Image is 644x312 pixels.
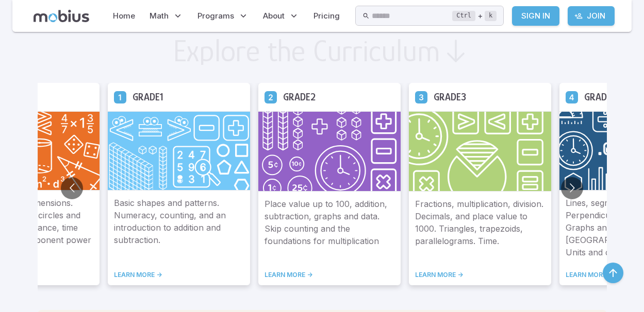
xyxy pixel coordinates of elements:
a: Grade 2 [265,91,277,103]
img: Grade 2 [258,111,401,192]
a: LEARN MORE -> [415,271,545,279]
a: Grade 1 [114,91,126,103]
button: Go to next slide [561,177,583,199]
kbd: k [485,11,497,21]
a: LEARN MORE -> [265,271,394,279]
p: Place value up to 100, addition, subtraction, graphs and data. Skip counting and the foundations ... [265,198,394,258]
p: Basic shapes and patterns. Numeracy, counting, and an introduction to addition and subtraction. [114,197,244,258]
h5: Grade 3 [434,89,466,105]
span: Programs [197,10,234,22]
h5: Grade 4 [584,89,617,105]
button: Go to previous slide [61,177,83,199]
span: About [263,10,285,22]
p: Fractions, multiplication, division. Decimals, and place value to 1000. Triangles, trapezoids, pa... [415,198,545,258]
a: Grade 3 [415,91,427,103]
div: + [452,10,497,22]
a: Home [110,4,138,28]
h5: Grade 2 [283,89,316,105]
kbd: Ctrl [452,11,475,21]
a: Grade 4 [566,91,578,103]
a: Join [568,6,615,26]
a: Pricing [310,4,343,28]
h5: Grade 1 [133,89,163,105]
img: Grade 3 [409,111,551,192]
span: Math [150,10,169,22]
a: Sign In [512,6,559,26]
a: LEARN MORE -> [114,271,244,279]
img: Grade 1 [108,111,250,190]
h2: Explore the Curriculum [173,36,440,66]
